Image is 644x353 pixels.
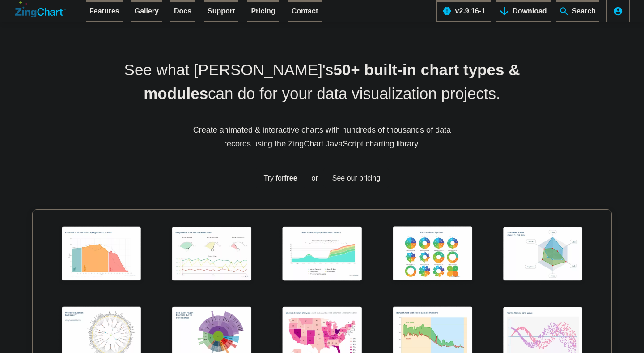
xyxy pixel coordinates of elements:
[278,223,366,286] img: Area Chart (Displays Nodes on Hover)
[174,5,191,17] span: Docs
[499,223,587,286] img: Animated Radar Chart ft. Pet Data
[208,5,235,17] span: Support
[157,223,267,303] a: Responsive Live Update Dashboard
[121,58,523,105] h1: See what [PERSON_NAME]'s can do for your data visualization projects.
[135,5,159,17] span: Gallery
[89,5,119,17] span: Features
[312,172,318,184] span: or
[323,168,390,188] a: See our pricing
[15,1,66,17] a: ZingChart Logo. Click to return to the homepage
[255,168,306,188] a: Try forfree
[264,172,297,184] span: Try for
[57,223,145,286] img: Population Distribution by Age Group in 2052
[46,223,157,303] a: Population Distribution by Age Group in 2052
[292,5,318,17] span: Contact
[284,174,297,182] strong: free
[167,223,255,286] img: Responsive Live Update Dashboard
[332,172,381,184] span: See our pricing
[377,223,487,303] a: Pie Transform Options
[388,223,476,286] img: Pie Transform Options
[487,223,598,303] a: Animated Radar Chart ft. Pet Data
[251,5,275,17] span: Pricing
[267,223,377,303] a: Area Chart (Displays Nodes on Hover)
[188,123,456,151] p: Create animated & interactive charts with hundreds of thousands of data records using the ZingCha...
[144,61,520,102] strong: 50+ built-in chart types & modules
